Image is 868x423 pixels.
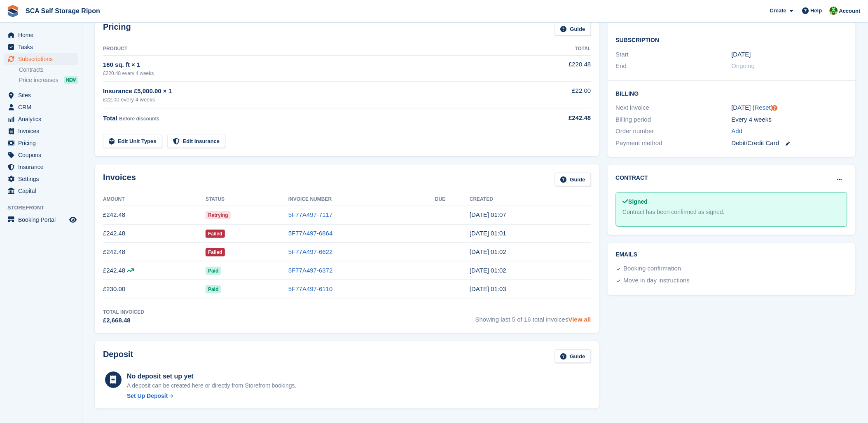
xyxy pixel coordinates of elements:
a: menu [4,173,78,185]
span: Settings [18,173,68,185]
div: Booking confirmation [624,264,681,274]
span: Insurance [18,161,68,173]
a: 5F77A497-6864 [288,230,333,237]
span: Showing last 5 of 16 total invoices [475,308,591,325]
span: Booking Portal [18,214,68,226]
time: 2025-09-02 00:01:39 UTC [470,230,506,237]
div: Contract has been confirmed as signed. [623,208,840,216]
a: 5F77A497-7117 [288,211,333,218]
td: £230.00 [103,280,206,298]
a: Guide [555,173,591,186]
span: Storefront [7,204,82,212]
time: 2024-08-06 00:00:00 UTC [732,50,751,59]
a: menu [4,101,78,113]
div: Insurance £5,000.00 × 1 [103,87,516,96]
div: Every 4 weeks [732,115,847,125]
div: £242.48 [516,113,591,123]
span: Pricing [18,137,68,149]
div: Order number [616,127,732,136]
span: Tasks [18,41,68,53]
div: Signed [623,197,840,206]
div: [DATE] ( ) [732,103,847,113]
span: Home [18,29,68,41]
td: £242.48 [103,206,206,224]
img: Kelly Neesham [830,7,838,15]
span: Paid [206,285,221,294]
a: 5F77A497-6110 [288,285,333,292]
th: Total [516,42,591,56]
time: 2025-09-30 00:07:44 UTC [470,211,506,218]
a: menu [4,125,78,137]
td: £242.48 [103,224,206,243]
a: Edit Unit Types [103,135,162,148]
a: View all [569,316,591,323]
div: Debit/Credit Card [732,139,847,148]
th: Product [103,42,516,56]
th: Amount [103,193,206,206]
td: £242.48 [103,243,206,261]
a: Price increases NEW [19,75,78,85]
span: Invoices [18,125,68,137]
a: SCA Self Storage Ripon [22,4,103,18]
a: menu [4,113,78,125]
span: Help [811,7,822,15]
div: Set Up Deposit [127,392,168,400]
time: 2025-07-08 00:02:05 UTC [470,267,506,274]
a: Preview store [68,215,78,225]
div: Next invoice [616,103,732,113]
div: Move in day instructions [624,276,690,286]
time: 2025-08-05 00:02:36 UTC [470,248,506,255]
h2: Subscription [616,35,847,44]
span: Retrying [206,211,231,219]
span: Coupons [18,149,68,161]
span: Before discounts [119,116,159,122]
div: £2,668.48 [103,316,144,325]
div: Start [616,50,732,59]
a: menu [4,89,78,101]
th: Invoice Number [288,193,435,206]
a: menu [4,41,78,53]
th: Due [435,193,470,206]
a: menu [4,137,78,149]
p: A deposit can be created here or directly from Storefront bookings. [127,381,297,390]
a: menu [4,29,78,41]
div: Total Invoiced [103,308,144,316]
a: menu [4,185,78,197]
a: 5F77A497-6372 [288,267,333,274]
span: Capital [18,185,68,197]
span: Paid [206,267,221,275]
a: menu [4,214,78,226]
div: Payment method [616,139,732,148]
time: 2025-06-10 00:03:33 UTC [470,285,506,292]
div: £220.48 every 4 weeks [103,70,516,77]
h2: Billing [616,89,847,97]
span: Failed [206,248,225,256]
h2: Contract [616,174,648,182]
span: Price increases [19,76,58,84]
h2: Invoices [103,173,136,186]
a: Edit Insurance [167,135,226,148]
a: Guide [555,22,591,36]
a: Set Up Deposit [127,392,297,400]
a: Contracts [19,66,78,74]
td: £22.00 [516,82,591,108]
div: End [616,61,732,71]
span: Account [839,7,861,15]
span: Total [103,115,117,122]
a: 5F77A497-6622 [288,248,333,255]
div: Tooltip anchor [771,104,779,112]
a: Add [732,127,743,136]
h2: Pricing [103,22,131,36]
div: 160 sq. ft × 1 [103,60,516,70]
span: Create [770,7,786,15]
a: Guide [555,350,591,363]
h2: Deposit [103,350,133,363]
div: Billing period [616,115,732,125]
div: £22.00 every 4 weeks [103,96,516,104]
a: Reset [755,104,771,111]
span: Sites [18,89,68,101]
th: Status [206,193,288,206]
div: No deposit set up yet [127,371,297,381]
a: menu [4,53,78,65]
h2: Emails [616,251,847,258]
